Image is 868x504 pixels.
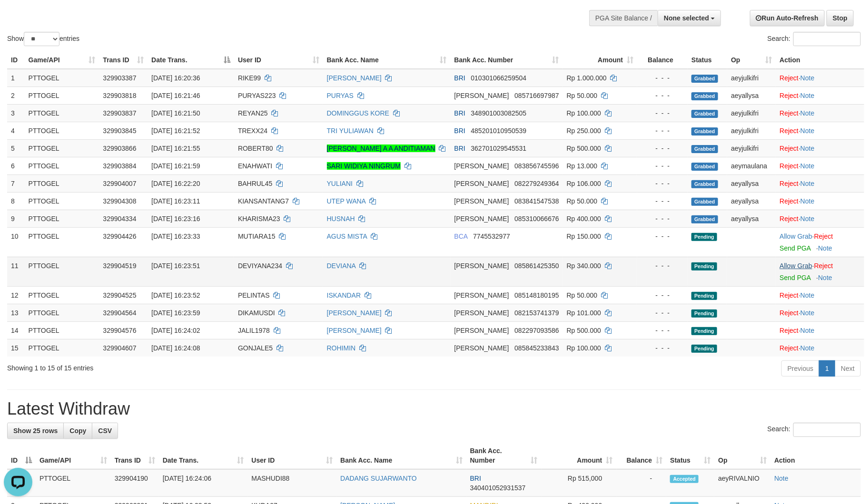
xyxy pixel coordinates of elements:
[714,442,770,469] th: Op: activate to sort column ascending
[103,215,136,223] span: 329904334
[691,233,717,241] span: Pending
[151,291,200,299] span: [DATE] 16:23:52
[658,10,721,26] button: None selected
[25,257,99,286] td: PTTOGEL
[25,87,99,104] td: PTTOGEL
[238,262,282,270] span: DEVIYANA234
[691,215,718,223] span: Grabbed
[800,145,815,152] a: Note
[641,196,684,206] div: - - -
[776,51,864,69] th: Action
[25,69,99,87] td: PTTOGEL
[800,74,815,82] a: Note
[454,291,509,299] span: [PERSON_NAME]
[691,292,717,300] span: Pending
[727,174,776,192] td: aeyallysa
[92,423,118,439] a: CSV
[776,87,864,104] td: ·
[776,286,864,304] td: ·
[727,122,776,139] td: aeyjulkifri
[567,127,601,135] span: Rp 250.000
[36,442,111,469] th: Game/API: activate to sort column ascending
[776,192,864,210] td: ·
[471,145,527,152] span: Copy 362701029545531 to clipboard
[727,157,776,174] td: aeymaulana
[454,92,509,99] span: [PERSON_NAME]
[151,180,200,187] span: [DATE] 16:22:20
[327,162,401,170] a: SARI WIDIYA NINGRUM
[7,227,25,257] td: 10
[238,327,270,334] span: JALIL1978
[567,180,601,187] span: Rp 106.000
[25,321,99,339] td: PTTOGEL
[327,92,354,99] a: PURYAS
[151,162,200,170] span: [DATE] 16:21:59
[814,233,833,240] a: Reject
[151,127,200,135] span: [DATE] 16:21:52
[238,92,276,99] span: PURYAS223
[567,92,598,99] span: Rp 50.000
[471,74,527,82] span: Copy 010301066259504 to clipboard
[563,51,638,69] th: Amount: activate to sort column ascending
[779,274,810,281] a: Send PGA
[727,69,776,87] td: aeyjulkifri
[63,423,92,439] a: Copy
[779,309,799,317] a: Reject
[542,469,617,497] td: Rp 515,000
[103,92,136,99] span: 329903818
[691,180,718,188] span: Grabbed
[238,233,276,240] span: MUTIARA15
[567,291,598,299] span: Rp 50.000
[148,51,234,69] th: Date Trans.: activate to sort column descending
[779,127,799,135] a: Reject
[327,262,356,270] a: DEVIANA
[7,359,355,373] div: Showing 1 to 15 of 15 entries
[103,74,136,82] span: 329903387
[238,145,273,152] span: ROBERT80
[151,74,200,82] span: [DATE] 16:20:36
[327,327,382,334] a: [PERSON_NAME]
[666,442,714,469] th: Status: activate to sort column ascending
[151,233,200,240] span: [DATE] 16:23:33
[25,157,99,174] td: PTTOGEL
[25,174,99,192] td: PTTOGEL
[238,309,275,317] span: DIKAMUSDI
[514,215,559,223] span: Copy 085310066676 to clipboard
[514,344,559,352] span: Copy 085845233843 to clipboard
[151,92,200,99] span: [DATE] 16:21:46
[800,215,815,223] a: Note
[691,127,718,136] span: Grabbed
[779,197,799,205] a: Reject
[7,442,36,469] th: ID: activate to sort column descending
[776,174,864,192] td: ·
[641,126,684,136] div: - - -
[567,233,601,240] span: Rp 150.000
[670,475,699,483] span: Accepted
[103,344,136,352] span: 329904607
[641,343,684,353] div: - - -
[776,304,864,321] td: ·
[800,109,815,117] a: Note
[238,180,272,187] span: BAHRUL45
[7,210,25,227] td: 9
[779,327,799,334] a: Reject
[617,442,667,469] th: Balance: activate to sort column ascending
[473,233,510,240] span: Copy 7745532977 to clipboard
[779,233,812,240] a: Allow Grab
[691,92,718,100] span: Grabbed
[25,104,99,122] td: PTTOGEL
[827,10,854,26] a: Stop
[25,139,99,157] td: PTTOGEL
[691,198,718,206] span: Grabbed
[641,261,684,271] div: - - -
[7,157,25,174] td: 6
[327,74,382,82] a: [PERSON_NAME]
[727,139,776,157] td: aeyjulkifri
[247,469,336,497] td: MASHUDI88
[641,326,684,335] div: - - -
[793,32,861,46] input: Search:
[238,197,289,205] span: KIANSANTANG7
[641,179,684,188] div: - - -
[779,145,799,152] a: Reject
[779,291,799,299] a: Reject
